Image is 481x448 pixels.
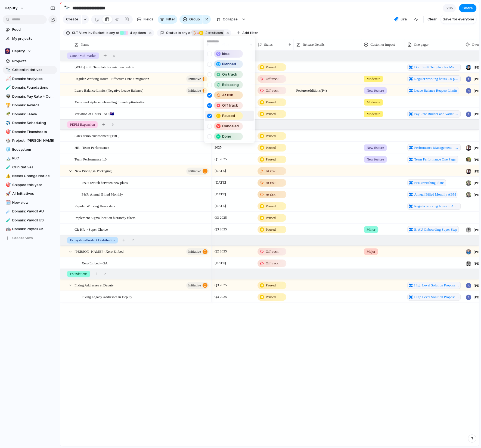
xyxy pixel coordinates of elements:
[222,92,233,98] span: At risk
[222,82,239,88] span: Releasing
[222,72,237,77] span: On track
[222,61,236,67] span: Planned
[222,103,238,108] span: Off track
[222,51,229,57] span: Idea
[222,123,239,129] span: Canceled
[222,113,235,119] span: Paused
[222,134,231,139] span: Done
